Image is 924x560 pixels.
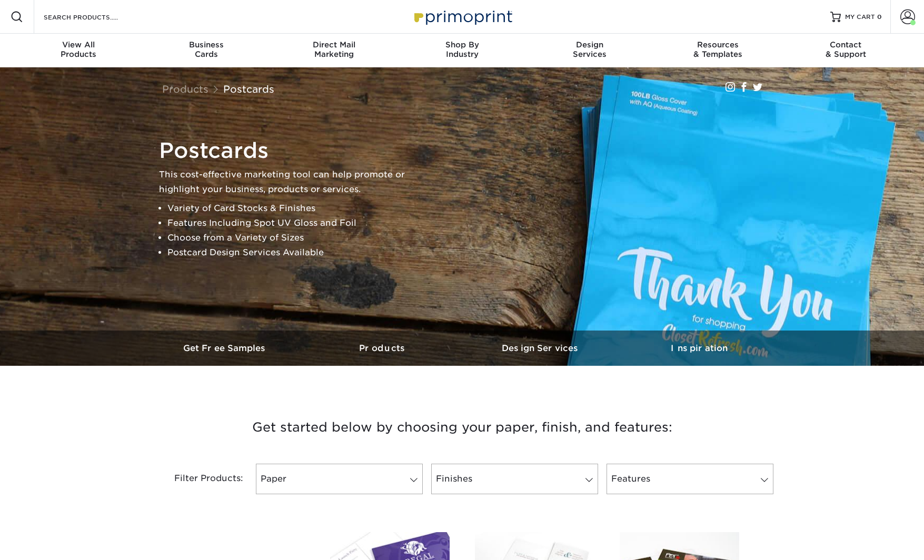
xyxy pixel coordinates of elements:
div: Products [15,40,143,59]
span: Contact [782,40,910,49]
li: Features Including Spot UV Gloss and Foil [167,216,422,231]
a: Get Free Samples [146,331,304,366]
a: Products [304,331,462,366]
img: Primoprint [410,5,515,28]
a: Finishes [431,464,598,494]
a: Products [162,83,208,95]
span: Resources [654,40,782,49]
h3: Get started below by choosing your paper, finish, and features: [154,404,770,451]
a: Inspiration [620,331,778,366]
a: View AllProducts [15,34,143,67]
div: Cards [142,40,270,59]
span: Direct Mail [270,40,398,49]
li: Variety of Card Stocks & Finishes [167,201,422,216]
input: SEARCH PRODUCTS..... [43,11,145,23]
span: View All [15,40,143,49]
div: & Support [782,40,910,59]
div: Services [526,40,654,59]
a: Paper [256,464,423,494]
h3: Inspiration [620,343,778,353]
p: This cost-effective marketing tool can help promote or highlight your business, products or servi... [159,167,422,197]
span: Shop By [398,40,526,49]
a: Resources& Templates [654,34,782,67]
a: BusinessCards [142,34,270,67]
div: Industry [398,40,526,59]
a: Features [607,464,773,494]
h1: Postcards [159,138,422,163]
a: Shop ByIndustry [398,34,526,67]
a: Postcards [223,83,274,95]
h3: Products [304,343,462,353]
li: Postcard Design Services Available [167,245,422,260]
a: DesignServices [526,34,654,67]
a: Contact& Support [782,34,910,67]
h3: Get Free Samples [146,343,304,353]
div: Filter Products: [146,464,252,494]
span: MY CART [845,13,875,22]
span: Design [526,40,654,49]
a: Direct MailMarketing [270,34,398,67]
div: & Templates [654,40,782,59]
a: Design Services [462,331,620,366]
h3: Design Services [462,343,620,353]
div: Marketing [270,40,398,59]
span: Business [142,40,270,49]
span: 0 [877,13,882,21]
li: Choose from a Variety of Sizes [167,231,422,245]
